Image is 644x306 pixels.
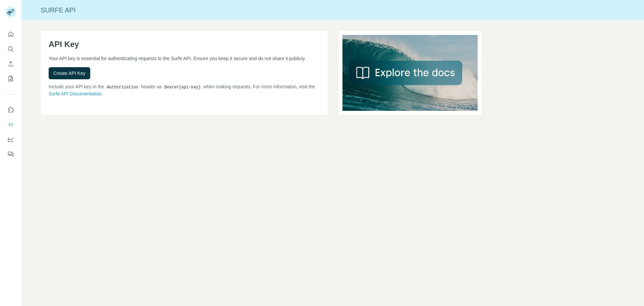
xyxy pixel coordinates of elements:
button: My lists [5,73,16,85]
a: Surfe API Documentation [49,91,101,96]
button: Feedback [5,148,16,160]
button: Enrich CSV [5,58,16,70]
h1: API Key [49,39,320,50]
div: Surfe API [22,5,644,15]
code: Authorization [106,85,140,90]
button: Use Surfe API [5,119,16,131]
span: Create API Key [53,70,86,77]
button: Search [5,43,16,55]
button: Create API Key [49,67,90,79]
button: Quick start [5,28,16,40]
code: Bearer {api-key} [163,85,202,90]
button: Use Surfe on LinkedIn [5,104,16,116]
p: Your API key is essential for authenticating requests to the Surfe API. Ensure you keep it secure... [49,55,320,62]
button: Dashboard [5,133,16,145]
p: Include your API key in the header as when making requests. For more information, visit the . [49,83,320,97]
